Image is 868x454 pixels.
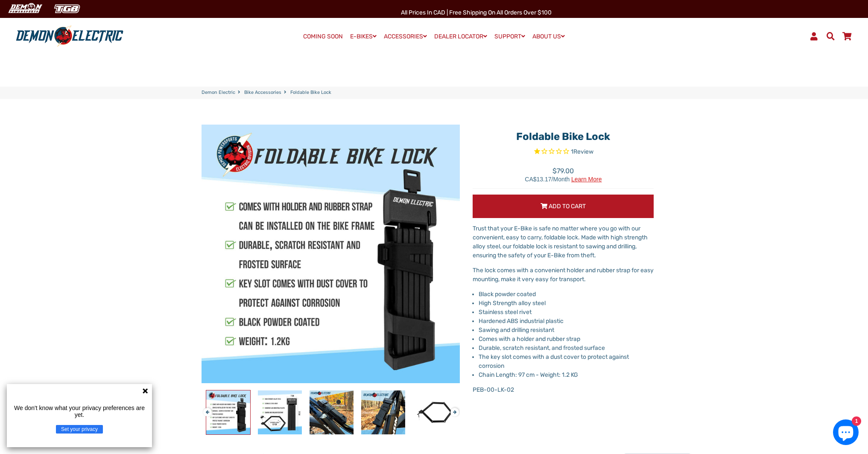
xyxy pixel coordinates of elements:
img: Foldable Bike Lock - Demon Electric [310,390,354,434]
span: Foldable Bike Lock [290,89,331,96]
span: Review [573,148,593,155]
img: Demon Electric [4,2,45,16]
span: All Prices in CAD | Free shipping on all orders over $100 [401,9,552,16]
span: Add to Cart [549,203,586,210]
span: Rated 1.0 out of 5 stars 1 reviews [473,147,654,157]
h1: Foldable Bike Lock [473,131,654,143]
p: The lock comes with a convenient holder and rubber strap for easy mounting, make it very easy for... [473,266,654,284]
a: DEALER LOCATOR [431,30,490,43]
li: Durable, scratch resistant, and frosted surface [479,343,654,352]
a: E-BIKES [347,30,380,43]
inbox-online-store-chat: Shopify online store chat [830,419,861,447]
button: Set your privacy [56,425,103,434]
a: ACCESSORIES [381,30,430,43]
img: Foldable Bike Lock - Demon Electric [258,390,302,434]
li: Stainless steel rivet [479,308,654,317]
li: Black powder coated [479,290,654,299]
a: COMING SOON [300,31,346,43]
img: Foldable Bike Lock - Demon Electric [361,390,405,434]
a: Bike Accessories [244,89,281,96]
li: Sawing and drilling resistant [479,326,654,335]
p: PEB-00-LK-02 [473,385,654,394]
li: Chain Length: 97 cm - Weight: 1.2 KG [479,370,654,379]
li: Comes with a holder and rubber strap [479,335,654,343]
img: Foldable Bike Lock - Demon Electric [413,390,457,434]
button: Next [450,404,456,413]
button: Previous [203,404,208,413]
a: ABOUT US [529,30,568,43]
button: Add to Cart [473,195,654,218]
a: Demon Electric [202,89,235,96]
a: SUPPORT [491,30,528,43]
li: High Strength alloy steel [479,299,654,308]
p: We don't know what your privacy preferences are yet. [10,405,149,418]
p: Trust that your E-Bike is safe no matter where you go with our convenient, easy to carry, foldabl... [473,224,654,260]
li: The key slot comes with a dust cover to protect against corrosion [479,352,654,370]
li: Hardened ABS industrial plastic [479,317,654,326]
img: Demon Electric logo [13,25,126,47]
span: $79.00 [525,166,602,182]
span: 1 reviews [571,148,593,155]
img: Foldable Bike Lock - Demon Electric [206,390,250,434]
img: TGB Canada [50,2,85,16]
